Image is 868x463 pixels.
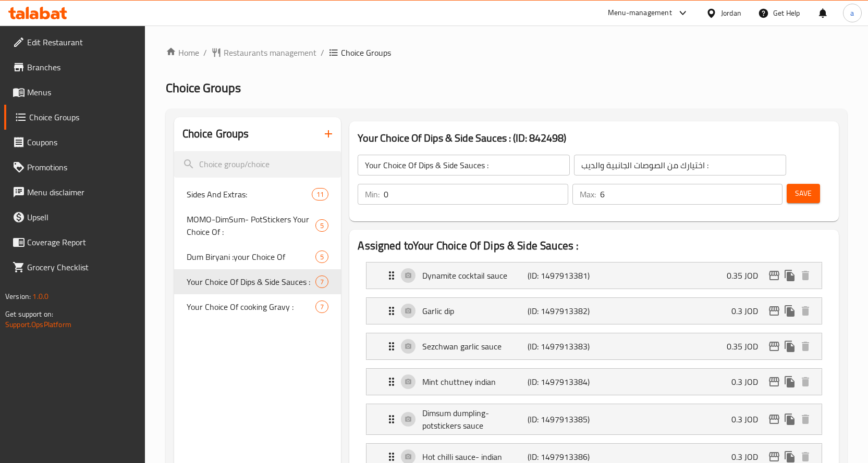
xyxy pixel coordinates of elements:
a: Home [166,46,199,59]
button: duplicate [782,374,798,390]
div: Your Choice Of cooking Gravy :7 [174,294,341,319]
span: Edit Restaurant [27,36,137,48]
span: Restaurants management [224,46,316,59]
li: Expand [358,364,830,399]
li: Expand [358,399,830,439]
input: search [174,151,341,178]
span: Sides And Extras: [187,188,312,201]
p: Hot chilli sauce- indian [422,451,528,463]
span: Menus [27,86,137,98]
button: duplicate [782,268,798,283]
button: delete [798,411,813,427]
button: edit [766,374,782,390]
span: Your Choice Of cooking Gravy : [187,301,316,313]
a: Grocery Checklist [4,255,145,280]
button: duplicate [782,411,798,427]
p: 0.3 JOD [731,413,766,426]
span: MOMO-DimSum- PotStickers Your Choice Of : [187,213,316,238]
div: Choices [312,188,328,201]
span: Coupons [27,136,137,148]
a: Support.OpsPlatform [5,318,71,331]
p: (ID: 1497913382) [528,305,598,317]
span: Menu disclaimer [27,186,137,198]
a: Choice Groups [4,105,145,130]
span: Dum Biryani :your Choice Of [187,251,316,263]
h2: Choice Groups [182,126,249,142]
a: Restaurants management [211,46,316,59]
span: Get support on: [5,307,53,321]
p: (ID: 1497913381) [528,269,598,282]
div: Choices [315,301,328,313]
span: 7 [316,277,328,287]
h3: Your Choice Of Dips & Side Sauces : (ID: 842498) [358,130,830,146]
span: Choice Groups [29,111,137,123]
p: 0.3 JOD [731,305,766,317]
div: Dum Biryani :your Choice Of5 [174,244,341,269]
li: / [321,46,324,59]
li: Expand [358,293,830,329]
nav: breadcrumb [166,46,847,59]
div: Choices [315,219,328,232]
p: Dynamite cocktail sauce [422,269,528,282]
p: Garlic dip [422,305,528,317]
div: Choices [315,276,328,288]
p: Max: [580,188,596,201]
button: delete [798,339,813,354]
p: (ID: 1497913385) [528,413,598,426]
span: Choice Groups [341,46,391,59]
span: Save [795,187,812,200]
div: Jordan [721,7,741,19]
p: Min: [365,188,380,201]
button: Save [787,184,820,203]
span: 7 [316,302,328,312]
span: 5 [316,252,328,262]
span: Promotions [27,161,137,173]
div: Choices [315,251,328,263]
span: Your Choice Of Dips & Side Sauces : [187,276,316,288]
button: edit [766,411,782,427]
div: Sides And Extras:11 [174,182,341,207]
button: delete [798,303,813,319]
p: 0.35 JOD [727,340,766,353]
a: Menus [4,80,145,105]
span: 11 [312,190,328,199]
li: Expand [358,258,830,293]
p: Mint chuttney indian [422,376,528,388]
p: 0.35 JOD [727,269,766,282]
button: duplicate [782,339,798,354]
button: duplicate [782,303,798,319]
p: Dimsum dumpling-potstickers sauce [422,407,528,432]
a: Coupons [4,130,145,155]
p: 0.3 JOD [731,376,766,388]
span: 1.0.0 [32,290,48,303]
span: a [850,7,854,19]
span: Branches [27,61,137,73]
a: Promotions [4,155,145,180]
span: Grocery Checklist [27,261,137,273]
button: edit [766,303,782,319]
div: Expand [366,333,822,359]
a: Branches [4,55,145,80]
div: Expand [366,298,822,324]
p: Sezchwan garlic sauce [422,340,528,353]
button: edit [766,339,782,354]
span: Version: [5,290,31,303]
li: / [203,46,207,59]
button: delete [798,268,813,283]
div: Expand [366,404,822,434]
a: Coverage Report [4,230,145,255]
p: 0.3 JOD [731,451,766,463]
div: MOMO-DimSum- PotStickers Your Choice Of :5 [174,207,341,244]
a: Edit Restaurant [4,30,145,55]
button: delete [798,374,813,390]
a: Menu disclaimer [4,180,145,205]
a: Upsell [4,205,145,230]
li: Expand [358,329,830,364]
p: (ID: 1497913383) [528,340,598,353]
button: edit [766,268,782,283]
span: Coverage Report [27,236,137,248]
span: 5 [316,221,328,231]
div: Your Choice Of Dips & Side Sauces :7 [174,269,341,294]
div: Expand [366,262,822,289]
div: Menu-management [608,7,672,19]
